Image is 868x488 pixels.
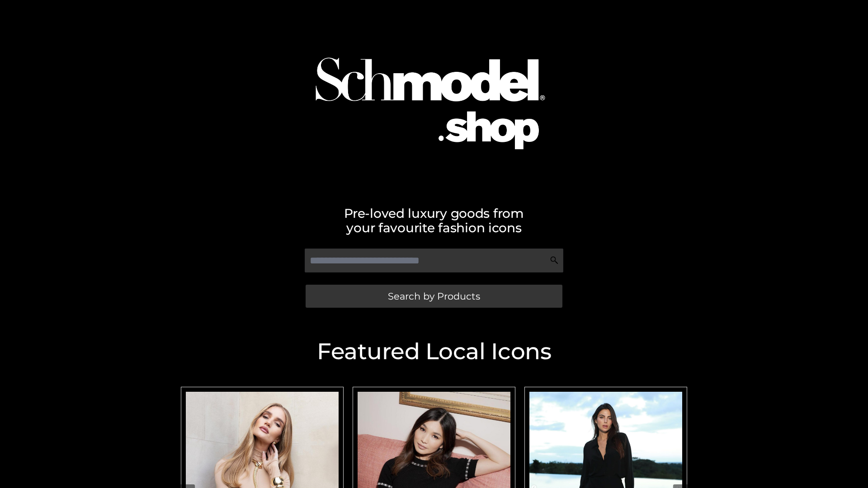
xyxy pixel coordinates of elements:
span: Search by Products [388,291,480,301]
h2: Pre-loved luxury goods from your favourite fashion icons [176,206,692,235]
a: Search by Products [306,285,562,308]
h2: Featured Local Icons​ [176,340,692,363]
img: Search Icon [550,256,559,265]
